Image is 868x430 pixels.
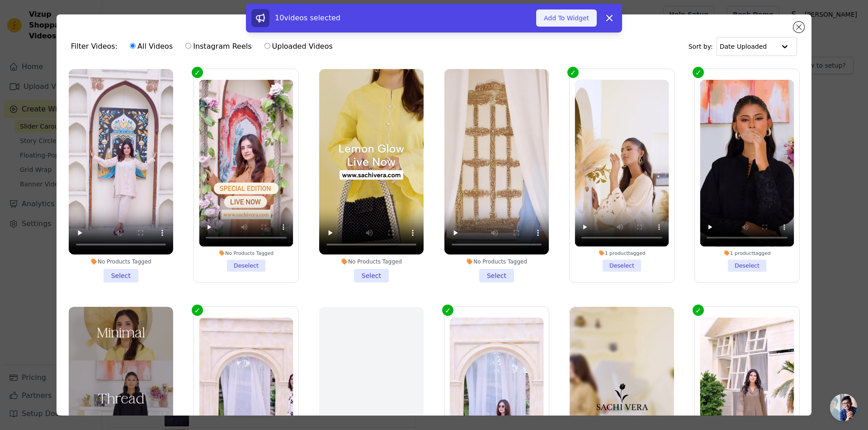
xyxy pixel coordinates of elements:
div: Filter Videos: [71,36,338,57]
label: Instagram Reels [185,41,252,52]
div: Open chat [830,394,857,421]
div: No Products Tagged [69,258,173,265]
label: Uploaded Videos [264,41,333,52]
div: 1 product tagged [700,250,794,256]
label: All Videos [129,41,173,52]
button: Add To Widget [536,9,597,27]
div: No Products Tagged [199,250,293,256]
span: 10 videos selected [275,14,340,22]
div: No Products Tagged [319,258,424,265]
div: 1 product tagged [575,250,669,256]
div: No Products Tagged [444,258,549,265]
div: Sort by: [689,37,797,56]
